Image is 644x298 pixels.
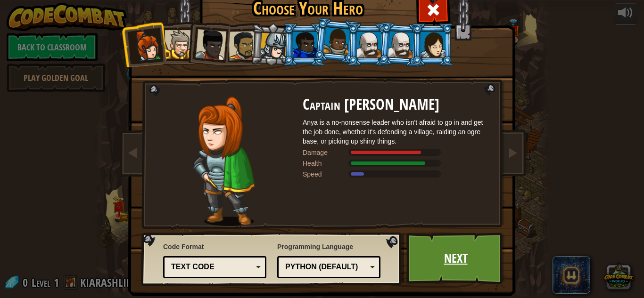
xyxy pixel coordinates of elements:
[406,233,505,284] a: Next
[303,148,491,157] div: Deals 120% of listed Warrior weapon damage.
[303,118,491,146] div: Anya is a no-nonsense leader who isn't afraid to go in and get the job done, whether it's defendi...
[163,242,266,251] span: Code Format
[185,20,231,66] li: Lady Ida Justheart
[277,242,380,251] span: Programming Language
[141,233,404,286] img: language-selector-background.png
[411,23,454,66] li: Illia Shieldsmith
[283,23,325,66] li: Gordon the Stalwart
[303,169,491,179] div: Moves at 6 meters per second.
[378,22,423,67] li: Okar Stompfoot
[218,23,262,66] li: Alejandro the Duelist
[121,21,167,67] li: Captain Anya Weston
[155,22,197,64] li: Sir Tharin Thunderfist
[303,97,491,113] h2: Captain [PERSON_NAME]
[250,22,295,67] li: Hattori Hanzō
[171,262,253,273] div: Text code
[285,262,367,273] div: Python (Default)
[303,169,350,179] div: Speed
[303,159,350,168] div: Health
[303,148,350,157] div: Damage
[303,159,491,168] div: Gains 140% of listed Warrior armor health.
[347,23,389,66] li: Okar Stompfoot
[193,97,255,226] img: captain-pose.png
[313,17,359,64] li: Arryn Stonewall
